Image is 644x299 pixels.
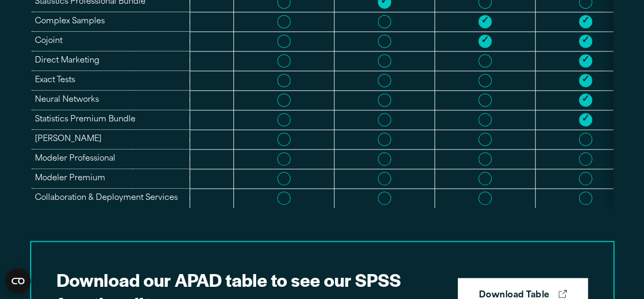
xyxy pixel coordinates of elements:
td: Neural Networks [31,90,190,110]
td: Modeler Premium [31,169,190,188]
td: Direct Marketing [31,51,190,71]
td: Exact Tests [31,71,190,90]
td: Modeler Professional [31,149,190,169]
button: Open CMP widget [5,268,31,294]
td: Cojoint [31,31,190,51]
td: Collaboration & Deployment Services [31,188,190,208]
td: Complex Samples [31,12,190,31]
td: Statistics Premium Bundle [31,110,190,129]
td: [PERSON_NAME] [31,129,190,149]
